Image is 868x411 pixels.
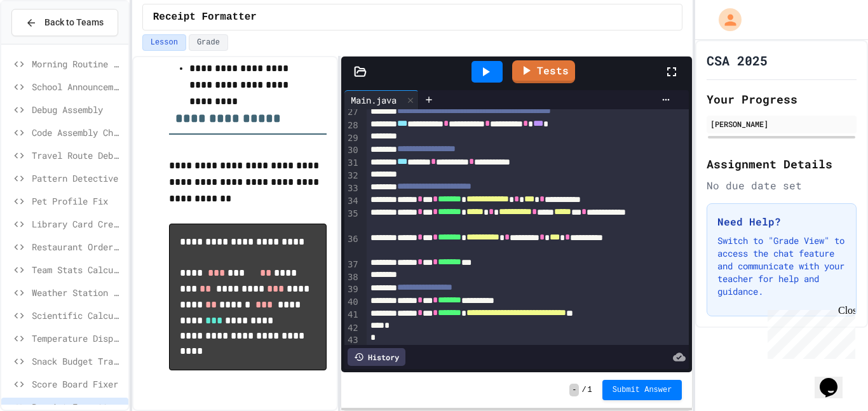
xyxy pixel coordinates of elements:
iframe: chat widget [763,305,855,359]
div: 29 [344,132,360,145]
div: 28 [344,119,360,132]
span: School Announcements [32,80,123,93]
p: Switch to "Grade View" to access the chat feature and communicate with your teacher for help and ... [717,234,846,298]
span: Receipt Formatter [153,10,257,25]
div: Main.java [344,93,403,107]
span: Restaurant Order System [32,240,123,253]
div: 38 [344,271,360,284]
span: Snack Budget Tracker [32,354,123,368]
span: Pattern Detective [32,172,123,185]
div: 35 [344,208,360,233]
button: Submit Answer [602,380,682,400]
div: 43 [344,334,360,347]
span: Temperature Display Fix [32,332,123,345]
span: Code Assembly Challenge [32,126,123,139]
div: History [348,348,405,366]
span: 1 [588,385,592,395]
div: 41 [344,309,360,321]
div: 31 [344,157,360,170]
h2: Assignment Details [707,155,857,173]
div: 37 [344,259,360,271]
iframe: chat widget [815,360,855,398]
span: Scientific Calculator [32,309,123,322]
span: Team Stats Calculator [32,263,123,276]
button: Lesson [142,34,186,51]
div: 42 [344,322,360,335]
div: Main.java [344,90,419,109]
button: Grade [189,34,228,51]
span: Back to Teams [44,16,104,29]
div: 40 [344,296,360,309]
div: My Account [705,5,745,34]
a: Tests [512,60,575,83]
div: 27 [344,106,360,119]
div: 34 [344,195,360,208]
span: Debug Assembly [32,103,123,116]
h2: Your Progress [707,90,857,108]
span: / [581,385,586,395]
h1: CSA 2025 [707,51,768,69]
div: [PERSON_NAME] [710,118,853,130]
span: Pet Profile Fix [32,194,123,208]
div: 33 [344,182,360,195]
div: 32 [344,170,360,182]
span: Score Board Fixer [32,377,123,391]
h3: Need Help? [717,214,846,229]
span: Submit Answer [613,385,672,395]
div: Chat with us now!Close [5,5,88,81]
div: 39 [344,283,360,296]
span: Weather Station Debugger [32,286,123,299]
span: Travel Route Debugger [32,149,123,162]
div: 30 [344,144,360,157]
span: - [569,384,579,396]
button: Back to Teams [11,9,118,36]
div: 36 [344,233,360,259]
span: Library Card Creator [32,217,123,231]
div: No due date set [707,178,857,193]
span: Morning Routine Fix [32,57,123,71]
